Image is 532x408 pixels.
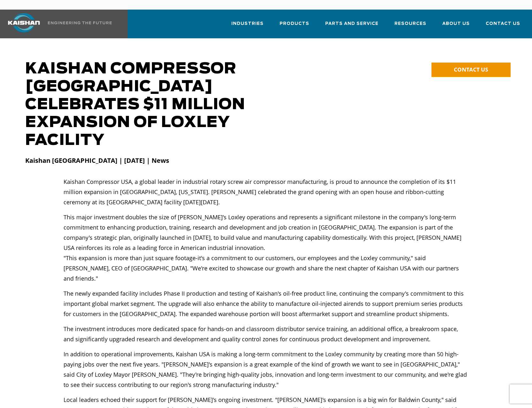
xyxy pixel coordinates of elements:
[394,20,426,27] span: Resources
[231,15,264,37] a: Industries
[280,20,309,27] span: Products
[48,21,112,24] img: Engineering the future
[64,288,469,319] p: The newly expanded facility includes Phase II production and testing of Kaishan's oil-free produc...
[442,20,470,27] span: About Us
[486,15,520,37] a: Contact Us
[325,20,378,27] span: Parts and Service
[64,324,469,344] p: The investment introduces more dedicated space for hands-on and classroom distributor service tra...
[486,20,520,27] span: Contact Us
[280,15,309,37] a: Products
[64,177,469,207] p: Kaishan Compressor USA, a global leader in industrial rotary screw air compressor manufacturing, ...
[325,15,378,37] a: Parts and Service
[64,253,469,283] p: "This expansion is more than just square footage-it's a commitment to our customers, our employee...
[64,349,469,390] p: In addition to operational improvements, Kaishan USA is making a long-term commitment to the Loxl...
[431,63,511,77] a: CONTACT US
[25,156,169,165] strong: Kaishan [GEOGRAPHIC_DATA] | [DATE] | News
[442,15,470,37] a: About Us
[454,66,488,73] span: CONTACT US
[64,212,469,253] p: This major investment doubles the size of [PERSON_NAME]'s Loxley operations and represents a sign...
[231,20,264,27] span: Industries
[394,15,426,37] a: Resources
[25,61,245,148] span: Kaishan Compressor [GEOGRAPHIC_DATA] Celebrates $11 Million Expansion of Loxley Facility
